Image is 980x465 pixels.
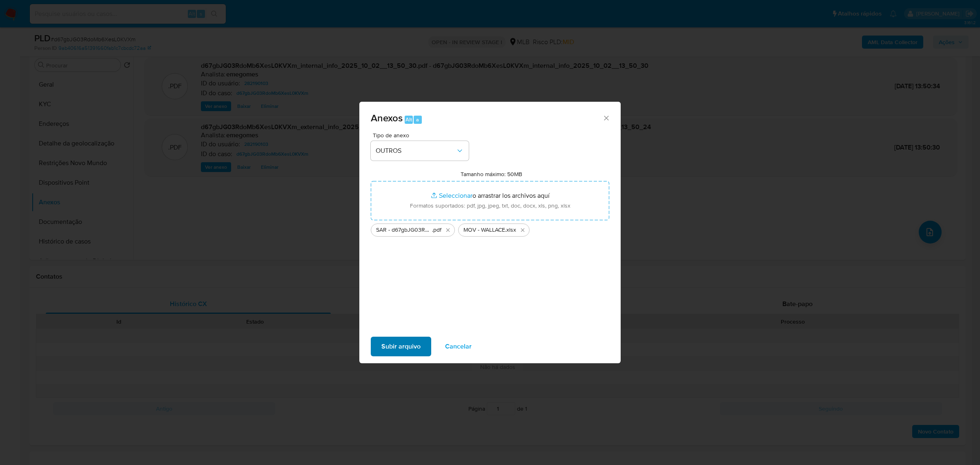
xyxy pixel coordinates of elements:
[518,225,528,235] button: Eliminar MOV - WALLACE.xlsx
[505,226,516,234] span: .xlsx
[445,338,472,355] span: Cancelar
[371,111,403,125] span: Anexos
[602,114,610,121] button: Cerrar
[434,337,482,356] button: Cancelar
[461,170,522,178] label: Tamanho máximo: 50MB
[443,225,453,235] button: Eliminar SAR - d67gbJG03RdoMb6XesL0KVXm - CPF 10400368641 - WALLACE DE ASSIS ANDRADE.pdf
[373,132,471,138] span: Tipo de anexo
[381,338,421,355] span: Subir arquivo
[416,116,419,123] span: a
[463,226,505,234] span: MOV - WALLACE
[371,220,609,237] ul: Archivos seleccionados
[376,147,456,155] span: OUTROS
[371,337,431,356] button: Subir arquivo
[405,116,412,123] span: Alt
[376,226,432,234] span: SAR - d67gbJG03RdoMb6XesL0KVXm - CPF 10400368641 - [PERSON_NAME]
[432,226,441,234] span: .pdf
[371,141,469,161] button: OUTROS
